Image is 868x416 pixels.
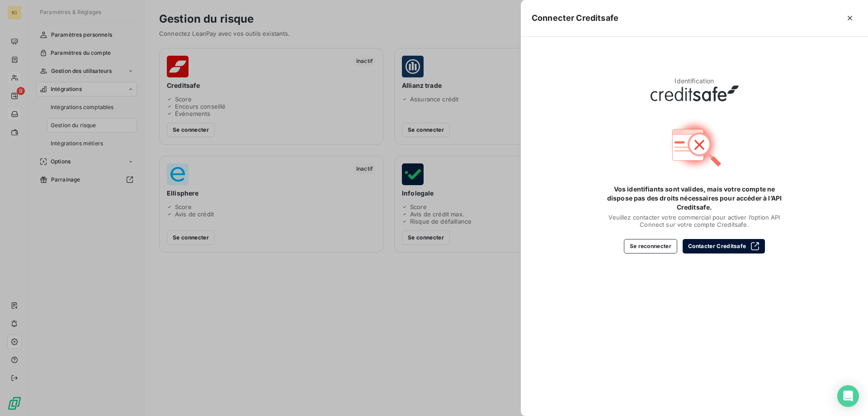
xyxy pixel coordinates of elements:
[604,185,785,212] span: Vos identifiants sont valides, mais votre compte ne dispose pas des droits nécessaires pour accéd...
[604,214,785,228] span: Veuillez contacter votre commercial pour activer l’option API Connect sur votre compte Creditsafe.
[532,12,618,24] h5: Connecter Creditsafe
[837,385,859,407] div: Open Intercom Messenger
[624,239,677,253] button: Se reconnecter
[665,116,723,174] img: Unauthorized
[683,239,765,253] button: Contacter Creditsafe
[651,86,739,101] img: Credit safe logo
[675,77,714,86] span: Identification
